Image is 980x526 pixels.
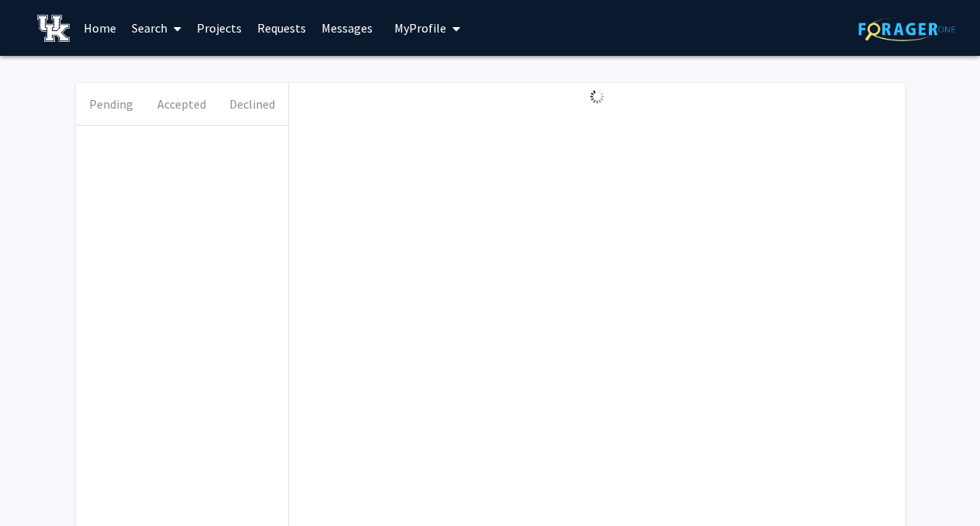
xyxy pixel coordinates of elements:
[858,17,955,41] img: ForagerOne Logo
[217,83,287,125] button: Declined
[76,83,146,125] button: Pending
[76,1,124,55] a: Home
[394,20,446,36] span: My Profile
[37,15,70,42] img: University of Kentucky Logo
[583,83,610,110] img: Loading
[124,1,189,55] a: Search
[314,1,380,55] a: Messages
[249,1,314,55] a: Requests
[189,1,249,55] a: Projects
[146,83,217,125] button: Accepted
